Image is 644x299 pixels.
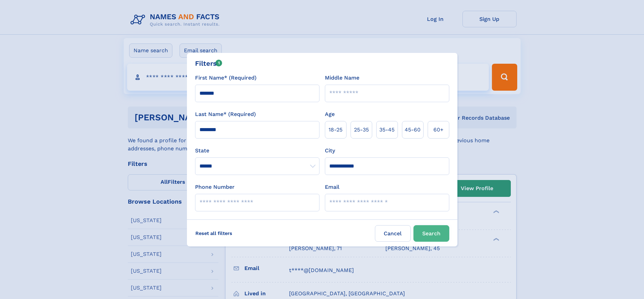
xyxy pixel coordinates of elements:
[195,74,257,82] label: First Name* (Required)
[405,126,421,134] span: 45‑60
[433,126,444,134] span: 60+
[195,147,319,155] label: State
[191,225,237,241] label: Reset all filters
[325,147,335,155] label: City
[375,225,411,242] label: Cancel
[195,183,235,191] label: Phone Number
[325,183,339,191] label: Email
[195,58,222,68] div: Filters
[329,126,342,134] span: 18‑25
[325,74,359,82] label: Middle Name
[195,110,256,118] label: Last Name* (Required)
[325,110,335,118] label: Age
[413,225,449,242] button: Search
[379,126,395,134] span: 35‑45
[354,126,369,134] span: 25‑35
